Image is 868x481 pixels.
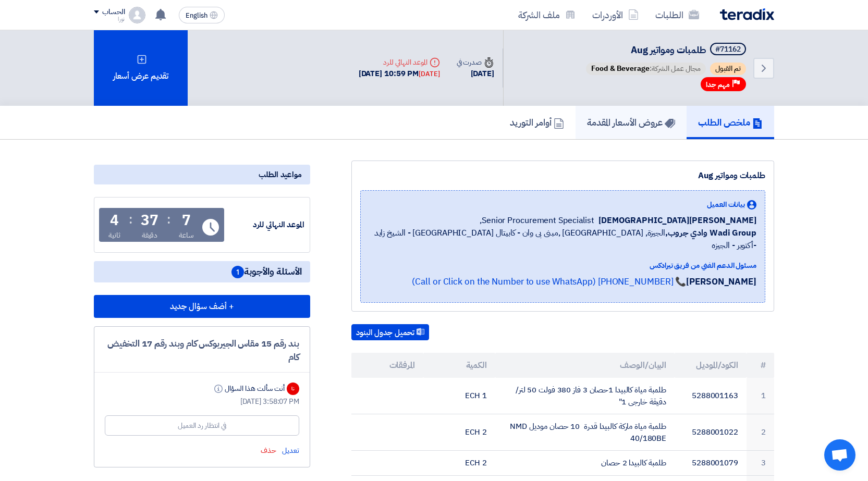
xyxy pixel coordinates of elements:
td: 5288001079 [675,451,747,476]
span: الجيزة, [GEOGRAPHIC_DATA] ,مبنى بى وان - كابيتال [GEOGRAPHIC_DATA] - الشيخ زايد -أكتوبر - الجيزه [369,227,756,252]
span: حذف [261,445,276,456]
strong: [PERSON_NAME] [686,275,756,288]
td: 1 ECH [423,378,495,414]
td: طلمبة مياة ماركة كالبيدا قدرة 10 حصان موديل NMD 40/180BE [495,414,675,451]
div: أنت سألت هذا السؤال [212,383,285,394]
td: طلمبة كالبيدا 2 حصان [495,451,675,476]
div: بند رقم 15 مقاس الجيربوكس كام وبند رقم 17 التخفيض كام [105,337,299,364]
div: [DATE] 10:59 PM [359,68,440,80]
div: [DATE] [419,69,439,79]
img: Teradix logo [720,8,774,20]
span: مجال عمل الشركة: [586,63,706,75]
div: 4 [110,213,119,228]
span: Senior Procurement Specialist, [480,214,594,227]
span: 1 [231,266,244,278]
b: Wadi Group وادي جروب, [665,227,756,239]
div: : [129,210,132,229]
div: ثانية [108,230,120,241]
span: English [186,12,207,19]
a: 📞 [PHONE_NUMBER] (Call or Click on the Number to use WhatsApp) [412,275,686,288]
a: ملخص الطلب [687,106,774,139]
button: English [179,7,225,23]
div: نا [287,383,299,395]
a: أوامر التوريد [498,106,576,139]
h5: عروض الأسعار المقدمة [587,116,675,128]
span: مهم جدا [706,80,730,90]
span: Food & Beverage [591,63,650,74]
div: ساعة [179,230,194,241]
div: دقيقة [142,230,158,241]
h5: طلمبات ومواتير Aug [584,43,748,57]
div: 37 [141,213,158,228]
div: في انتظار رد العميل [178,420,226,431]
td: 2 ECH [423,451,495,476]
div: صدرت في [457,57,494,68]
div: تقديم عرض أسعار [94,30,188,106]
div: الموعد النهائي للرد [226,219,304,231]
button: تحميل جدول البنود [351,324,429,341]
div: : [167,210,170,229]
td: 5288001163 [675,378,747,414]
th: # [747,353,774,378]
div: 7 [182,213,191,228]
div: الموعد النهائي للرد [359,57,440,68]
span: الأسئلة والأجوبة [231,265,302,278]
td: 2 [747,414,774,451]
h5: أوامر التوريد [510,116,564,128]
span: [PERSON_NAME][DEMOGRAPHIC_DATA] [598,214,756,227]
span: بيانات العميل [707,199,745,210]
span: طلمبات ومواتير Aug [631,43,706,57]
div: الحساب [102,8,125,17]
th: الكمية [423,353,495,378]
div: #71162 [715,46,741,53]
a: الأوردرات [584,3,647,27]
div: مواعيد الطلب [94,165,310,184]
div: نورا [94,16,125,22]
td: طلمبة مياة كالبيدا 1حصان 3 فاز 380 فولت 50 لتر/دقيقة خارجى 1" [495,378,675,414]
td: 1 [747,378,774,414]
th: البيان/الوصف [495,353,675,378]
span: تم القبول [710,63,746,75]
div: [DATE] [457,68,494,80]
div: طلمبات ومواتير Aug [360,169,765,182]
th: المرفقات [351,353,423,378]
a: Open chat [824,439,855,471]
button: + أضف سؤال جديد [94,295,310,318]
th: الكود/الموديل [675,353,747,378]
img: profile_test.png [129,7,145,23]
td: 3 [747,451,774,476]
div: [DATE] 3:58:07 PM [105,396,299,407]
a: الطلبات [647,3,707,27]
div: مسئول الدعم الفني من فريق تيرادكس [369,260,756,271]
td: 2 ECH [423,414,495,451]
span: تعديل [282,445,299,456]
a: ملف الشركة [510,3,584,27]
td: 5288001022 [675,414,747,451]
a: عروض الأسعار المقدمة [576,106,687,139]
h5: ملخص الطلب [698,116,763,128]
